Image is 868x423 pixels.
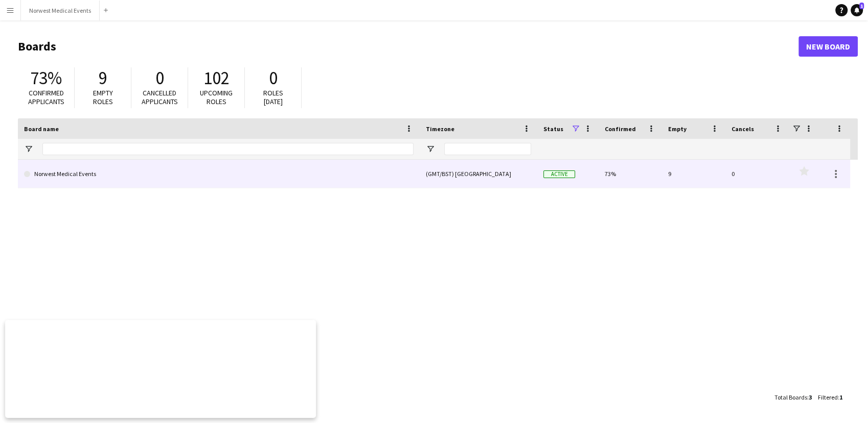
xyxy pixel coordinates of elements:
[18,39,798,54] h1: Boards
[839,393,842,401] span: 1
[444,143,531,155] input: Timezone Filter Input
[263,88,283,106] span: Roles [DATE]
[859,3,864,9] span: 1
[28,88,64,106] span: Confirmed applicants
[5,320,316,418] iframe: Popup CTA
[42,143,414,155] input: Board name Filter Input
[851,4,863,16] a: 1
[269,67,278,89] span: 0
[818,387,842,407] div: :
[662,160,725,188] div: 9
[142,88,178,106] span: Cancelled applicants
[543,170,575,178] span: Active
[24,125,59,133] span: Board name
[24,144,33,154] button: Open Filter Menu
[99,67,107,89] span: 9
[599,160,662,188] div: 73%
[668,125,687,133] span: Empty
[30,67,62,89] span: 73%
[203,67,230,89] span: 102
[155,67,164,89] span: 0
[605,125,636,133] span: Confirmed
[809,393,812,401] span: 3
[774,393,807,401] span: Total Boards
[774,387,812,407] div: :
[732,125,754,133] span: Cancels
[200,88,233,106] span: Upcoming roles
[818,393,838,401] span: Filtered
[93,88,113,106] span: Empty roles
[798,36,858,57] a: New Board
[426,125,454,133] span: Timezone
[426,144,435,154] button: Open Filter Menu
[543,125,563,133] span: Status
[21,1,100,20] button: Norwest Medical Events
[420,160,537,188] div: (GMT/BST) [GEOGRAPHIC_DATA]
[24,160,414,188] a: Norwest Medical Events
[725,160,789,188] div: 0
